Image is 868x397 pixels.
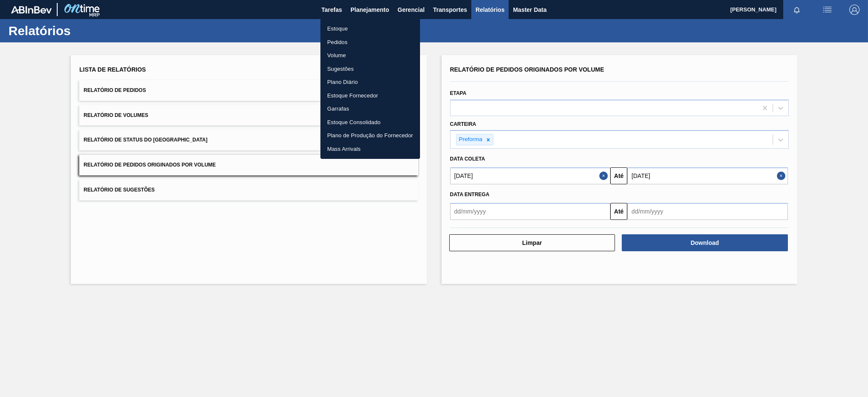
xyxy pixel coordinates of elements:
a: Pedidos [320,36,420,49]
a: Estoque Consolidado [320,116,420,129]
a: Plano Diário [320,75,420,89]
a: Volume [320,49,420,62]
a: Plano de Produção do Fornecedor [320,129,420,142]
a: Garrafas [320,102,420,116]
a: Sugestões [320,62,420,76]
a: Estoque Fornecedor [320,89,420,103]
a: Mass Arrivals [320,142,420,156]
a: Estoque [320,22,420,36]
